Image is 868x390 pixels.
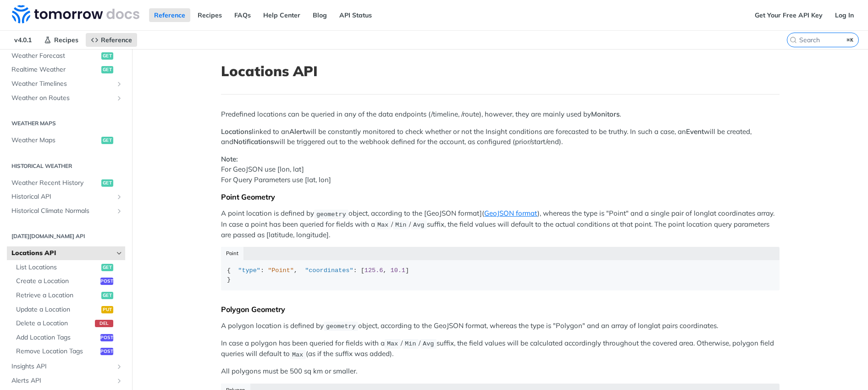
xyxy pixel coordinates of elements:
[221,63,780,79] h1: Locations API
[11,274,125,288] a: Create a Locationpost
[11,289,125,302] a: Retrieve a Locationget
[395,222,406,228] span: Min
[7,374,125,388] a: Alerts APIShow subpages for Alerts API
[9,33,37,47] span: v4.0.1
[7,360,125,373] a: Insights APIShow subpages for Insights API
[221,305,780,314] div: Polygon Geometry
[233,137,274,146] strong: Notifications
[149,8,190,22] a: Reference
[11,136,99,145] span: Weather Maps
[11,65,99,74] span: Realtime Weather
[101,292,113,299] span: get
[221,109,780,120] p: Predefined locations can be queried in any of the data endpoints (/timeline, /route), however, th...
[16,305,99,314] span: Update a Location
[7,119,125,128] h2: Weather Maps
[11,51,99,61] span: Weather Forecast
[289,127,305,136] strong: Alert
[11,192,113,201] span: Historical API
[377,222,388,228] span: Max
[116,207,123,215] button: Show subpages for Historical Climate Normals
[100,278,113,285] span: post
[12,5,139,23] img: Tomorrow.io Weather API Docs
[11,249,113,258] span: Locations API
[116,363,123,370] button: Show subpages for Insights API
[221,208,780,240] p: A point location is defined by object, according to the [GeoJSON format]( ), whereas the type is ...
[7,162,125,170] h2: Historical Weather
[591,110,619,118] strong: Monitors
[221,338,780,360] p: In case a polygon has been queried for fields with a / / suffix, the field values will be calcula...
[7,77,125,91] a: Weather TimelinesShow subpages for Weather Timelines
[484,209,537,217] a: GeoJSON format
[790,36,797,44] svg: Search
[101,137,113,144] span: get
[221,155,238,163] strong: Note:
[95,320,113,327] span: del
[101,66,113,73] span: get
[16,319,93,328] span: Delete a Location
[229,8,256,22] a: FAQs
[221,321,780,331] p: A polygon location is defined by object, according to the GeoJSON format, whereas the type is "Po...
[11,362,113,371] span: Insights API
[221,127,780,147] p: linked to an will be constantly monitored to check whether or not the Insight conditions are fore...
[334,8,377,22] a: API Status
[413,222,424,228] span: Avg
[11,345,125,358] a: Remove Location Tagspost
[221,154,780,185] p: For GeoJSON use [lon, lat] For Query Parameters use [lat, lon]
[11,94,113,103] span: Weather on Routes
[221,192,780,201] div: Point Geometry
[258,8,305,22] a: Help Center
[16,333,98,342] span: Add Location Tags
[7,49,125,63] a: Weather Forecastget
[16,347,98,356] span: Remove Location Tags
[221,127,252,136] strong: Locations
[101,264,113,271] span: get
[16,263,99,272] span: List Locations
[405,340,416,347] span: Min
[221,366,780,377] p: All polygons must be 500 sq km or smaller.
[116,250,123,257] button: Hide subpages for Locations API
[308,8,332,22] a: Blog
[11,261,125,274] a: List Locationsget
[116,80,123,88] button: Show subpages for Weather Timelines
[101,36,132,44] span: Reference
[101,179,113,187] span: get
[86,33,137,47] a: Reference
[16,291,99,300] span: Retrieve a Location
[423,340,434,347] span: Avg
[7,91,125,105] a: Weather on RoutesShow subpages for Weather on Routes
[830,8,859,22] a: Log In
[845,35,856,45] kbd: ⌘K
[100,348,113,355] span: post
[7,204,125,218] a: Historical Climate NormalsShow subpages for Historical Climate Normals
[11,206,113,216] span: Historical Climate Normals
[116,95,123,102] button: Show subpages for Weather on Routes
[11,303,125,317] a: Update a Locationput
[54,36,78,44] span: Recipes
[268,267,294,274] span: "Point"
[39,33,83,47] a: Recipes
[292,351,303,358] span: Max
[7,190,125,204] a: Historical APIShow subpages for Historical API
[365,267,383,274] span: 125.6
[11,79,113,89] span: Weather Timelines
[16,277,98,286] span: Create a Location
[7,134,125,147] a: Weather Mapsget
[116,193,123,201] button: Show subpages for Historical API
[750,8,828,22] a: Get Your Free API Key
[11,376,113,385] span: Alerts API
[387,340,398,347] span: Max
[11,331,125,345] a: Add Location Tagspost
[305,267,353,274] span: "coordinates"
[7,176,125,190] a: Weather Recent Historyget
[326,323,356,330] span: geometry
[391,267,405,274] span: 10.1
[316,211,346,217] span: geometry
[101,52,113,60] span: get
[193,8,227,22] a: Recipes
[100,334,113,341] span: post
[7,232,125,240] h2: [DATE][DOMAIN_NAME] API
[11,178,99,188] span: Weather Recent History
[116,377,123,384] button: Show subpages for Alerts API
[101,306,113,313] span: put
[11,317,125,330] a: Delete a Locationdel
